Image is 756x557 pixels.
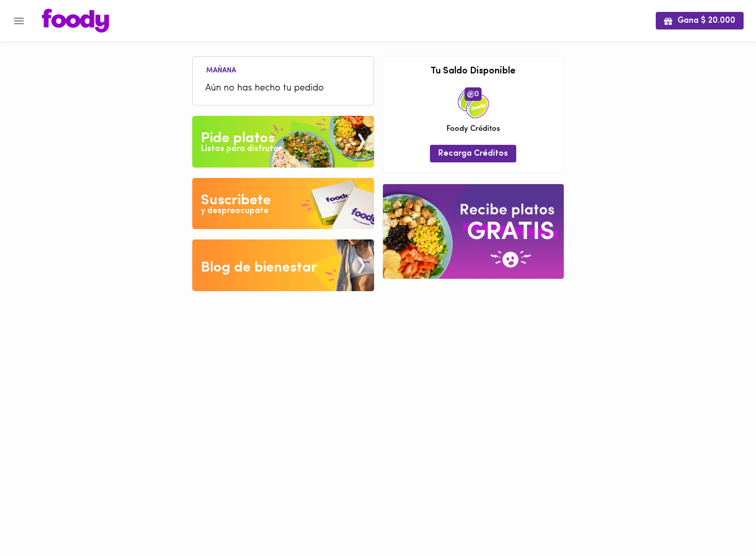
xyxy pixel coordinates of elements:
img: referral-banner.png [383,184,564,279]
div: y despreocupate [201,205,269,217]
button: Gana $ 20.000 [656,12,744,29]
button: Menu [6,8,32,34]
img: Blog de bienestar [192,239,374,291]
button: Recarga Créditos [430,145,516,162]
img: Pide un Platos [192,116,374,168]
img: credits-package.png [458,87,489,118]
div: Suscribete [201,190,271,211]
div: Blog de bienestar [201,258,317,278]
img: Disfruta bajar de peso [192,178,374,230]
span: Aún no has hecho tu pedido [205,82,361,96]
img: logo.png [42,9,109,33]
span: Foody Créditos [446,124,500,134]
div: Pide platos [201,128,275,149]
li: Mañana [198,65,244,74]
img: foody-creditos.png [467,91,474,98]
span: 0 [465,87,482,101]
span: Gana $ 20.000 [664,16,735,26]
h3: Tu Saldo Disponible [391,67,556,77]
div: Listos para disfrutar [201,143,282,155]
span: Recarga Créditos [438,149,508,159]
